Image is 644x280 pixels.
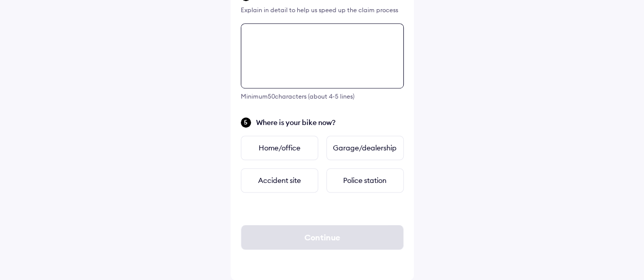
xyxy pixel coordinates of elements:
div: Police station [326,168,404,193]
div: Explain in detail to help us speed up the claim process [241,5,404,15]
div: Accident site [241,168,318,193]
span: Where is your bike now? [256,117,404,128]
div: Home/office [241,136,318,160]
div: Garage/dealership [326,136,404,160]
div: Minimum 50 characters (about 4-5 lines) [241,92,404,100]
